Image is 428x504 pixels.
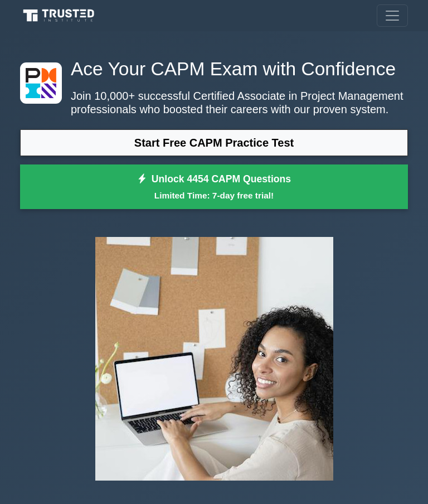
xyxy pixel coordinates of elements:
[20,89,408,116] p: Join 10,000+ successful Certified Associate in Project Management professionals who boosted their...
[20,129,408,156] a: Start Free CAPM Practice Test
[34,189,394,202] small: Limited Time: 7-day free trial!
[377,4,408,27] button: Toggle navigation
[20,58,408,80] h1: Ace Your CAPM Exam with Confidence
[20,164,408,209] a: Unlock 4454 CAPM QuestionsLimited Time: 7-day free trial!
